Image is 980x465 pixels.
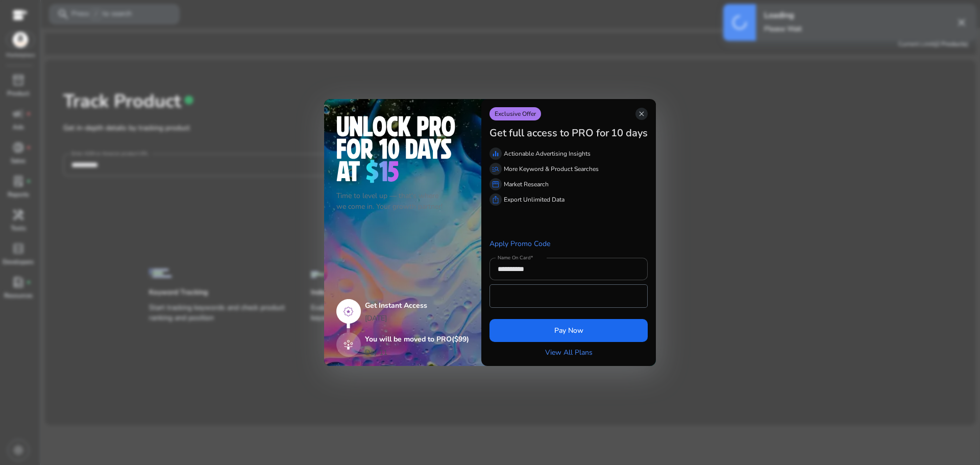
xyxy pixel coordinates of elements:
[498,254,530,261] mat-label: Name On Card
[365,335,469,344] h5: You will be moved to PRO
[492,150,500,158] span: equalizer
[638,110,646,118] span: close
[611,127,648,139] h3: 10 days
[504,149,591,158] p: Actionable Advertising Insights
[452,334,469,344] span: ($99)
[492,195,500,204] span: ios_share
[365,313,469,324] p: [DATE]
[495,286,642,306] iframe: Secure payment input frame
[489,319,648,342] button: Pay Now
[365,302,469,310] h5: Get Instant Access
[504,164,599,174] p: More Keyword & Product Searches
[489,127,609,139] h3: Get full access to PRO for
[504,180,549,189] p: Market Research
[492,180,500,188] span: storefront
[489,107,541,120] p: Exclusive Offer
[365,347,387,358] p: Day 11
[554,325,583,336] span: Pay Now
[504,195,565,204] p: Export Unlimited Data
[492,165,500,173] span: manage_search
[489,239,550,249] a: Apply Promo Code
[336,190,469,212] p: Time to level up — that's where we come in. Your growth partner!
[545,347,593,358] a: View All Plans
